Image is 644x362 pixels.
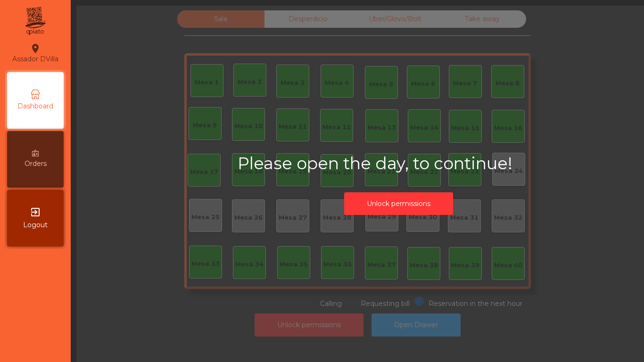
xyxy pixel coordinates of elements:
[238,154,560,173] h2: Please open the day, to continue!
[23,220,48,230] span: Logout
[30,206,41,218] i: exit_to_app
[12,41,58,65] div: Assador DVilla
[344,192,453,215] button: Unlock permissions
[17,101,53,111] span: Dashboard
[25,159,47,169] span: Orders
[24,5,47,38] img: qpiato
[30,43,41,54] i: location_on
